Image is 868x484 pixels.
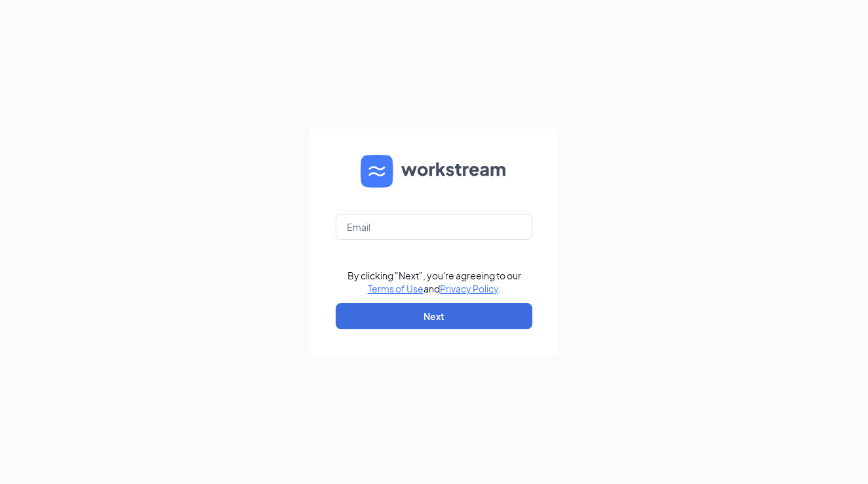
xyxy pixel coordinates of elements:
a: Privacy Policy [440,283,498,294]
div: By clicking "Next", you're agreeing to our and . [347,269,521,295]
input: Email [336,214,532,240]
a: Terms of Use [368,283,424,294]
img: WS logo and Workstream text [361,155,507,188]
button: Next [336,303,532,329]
